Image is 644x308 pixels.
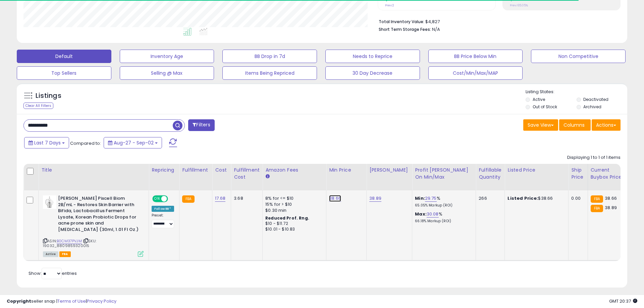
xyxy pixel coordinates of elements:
button: 30 Day Decrease [325,66,420,80]
span: FBA [59,251,71,257]
button: Cost/Min/Max/MAP [428,66,523,80]
th: The percentage added to the cost of goods (COGS) that forms the calculator for Min & Max prices. [412,164,476,190]
p: 66.18% Markup (ROI) [415,219,471,224]
div: Amazon Fees [265,167,323,174]
div: Preset: [152,213,174,228]
div: Displaying 1 to 1 of 1 items [567,155,621,161]
a: 17.68 [215,195,225,202]
small: Amazon Fees. [265,174,269,180]
b: Max: [415,211,427,217]
b: Short Term Storage Fees: [379,26,431,32]
div: Fulfillment Cost [234,167,260,181]
h5: Listings [36,91,61,101]
button: Default [17,50,111,63]
button: Last 7 Days [24,137,69,148]
a: Terms of Use [57,298,86,304]
a: Privacy Policy [87,298,116,304]
div: Fulfillment [182,167,209,174]
div: Follow BB * [152,206,174,212]
img: 31+A3dREaVL._SL40_.jpg [43,195,56,209]
button: Columns [559,119,591,131]
p: 65.05% Markup (ROI) [415,203,471,208]
span: | SKU: 19032_8809859320015 [43,238,96,248]
div: Min Price [329,167,364,174]
small: FBA [591,195,603,203]
div: Listed Price [507,167,566,174]
div: % [415,195,471,208]
button: Aug-27 - Sep-02 [104,137,162,148]
label: Out of Stock [533,104,557,110]
b: Reduced Prof. Rng. [265,215,309,221]
div: Repricing [152,167,176,174]
div: $0.30 min [265,207,321,213]
a: B0CM37PVJM [57,238,82,244]
p: Listing States: [526,89,627,95]
small: FBA [591,205,603,212]
button: BB Price Below Min [428,50,523,63]
button: Needs to Reprice [325,50,420,63]
div: 266 [479,195,499,201]
strong: Copyright [7,298,31,304]
a: 38.89 [369,195,381,202]
div: $38.66 [507,195,563,201]
div: Fulfillable Quantity [479,167,502,181]
span: OFF [167,196,178,202]
div: ASIN: [43,195,144,256]
label: Active [533,97,545,102]
span: All listings currently available for purchase on Amazon [43,251,58,257]
div: Ship Price [571,167,585,181]
span: Show: entries [29,270,77,276]
button: Top Sellers [17,66,111,80]
b: Listed Price: [507,195,538,201]
button: Selling @ Max [120,66,214,80]
div: Title [41,167,146,174]
div: 0.00 [571,195,582,201]
a: 30.08 [427,211,439,218]
div: 15% for > $10 [265,201,321,207]
b: Min: [415,195,425,201]
span: Aug-27 - Sep-02 [114,139,154,146]
div: seller snap | | [7,298,116,305]
span: 2025-09-10 20:37 GMT [609,298,637,304]
span: N/A [432,26,440,33]
button: Non Competitive [531,50,626,63]
span: Last 7 Days [34,139,61,146]
a: 29.75 [425,195,437,202]
button: Items Being Repriced [222,66,317,80]
label: Archived [583,104,601,110]
span: Columns [563,122,585,128]
button: Actions [592,119,621,131]
b: [PERSON_NAME] Pixcell Biom 2B/mL - Restores Skin Barrier with Bifida, Lactobacillus Ferment Lysat... [58,195,140,234]
span: 38.89 [605,204,617,211]
button: Filters [188,119,214,131]
small: FBA [182,195,195,203]
button: Inventory Age [120,50,214,63]
div: $10 - $11.72 [265,221,321,227]
button: Save View [523,119,558,131]
a: 38.66 [329,195,341,202]
small: Prev: 65.05% [510,3,528,7]
b: Total Inventory Value: [379,19,424,24]
button: BB Drop in 7d [222,50,317,63]
div: Cost [215,167,228,174]
li: $4,827 [379,17,615,25]
div: Profit [PERSON_NAME] on Min/Max [415,167,473,181]
div: Clear All Filters [23,103,53,109]
div: 3.68 [234,195,257,201]
span: 38.66 [605,195,617,201]
small: Prev: 2 [385,3,394,7]
div: $10.01 - $10.83 [265,227,321,232]
span: Compared to: [70,140,101,146]
label: Deactivated [583,97,608,102]
div: [PERSON_NAME] [369,167,409,174]
div: 8% for <= $10 [265,195,321,201]
div: Current Buybox Price [591,167,625,181]
div: % [415,211,471,224]
span: ON [153,196,161,202]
